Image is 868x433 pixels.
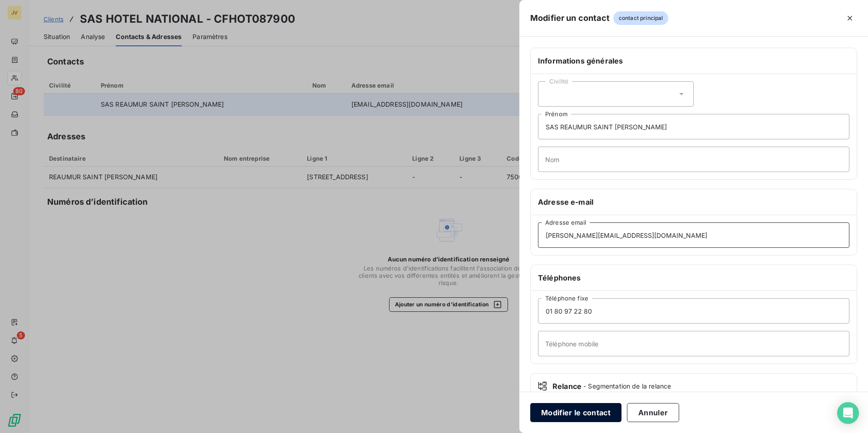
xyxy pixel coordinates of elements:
[583,382,671,391] span: - Segmentation de la relance
[530,403,621,422] button: Modifier le contact
[530,12,610,25] h5: Modifier un contact
[837,402,859,424] div: Open Intercom Messenger
[538,272,849,283] h6: Téléphones
[538,381,849,392] div: Relance
[538,222,849,248] input: placeholder
[538,298,849,324] input: placeholder
[613,11,669,25] span: contact principal
[538,55,849,66] h6: Informations générales
[538,114,849,139] input: placeholder
[538,197,849,207] h6: Adresse e-mail
[627,403,679,422] button: Annuler
[538,331,849,356] input: placeholder
[538,147,849,172] input: placeholder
